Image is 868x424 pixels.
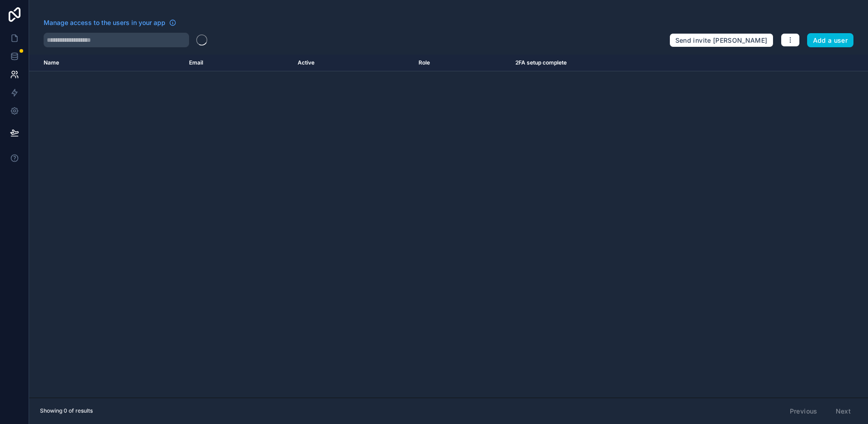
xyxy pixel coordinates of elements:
[29,55,184,71] th: Name
[40,407,93,414] span: Showing 0 of results
[44,18,165,27] span: Manage access to the users in your app
[44,18,176,27] a: Manage access to the users in your app
[510,55,781,71] th: 2FA setup complete
[807,33,854,48] button: Add a user
[292,55,413,71] th: Active
[184,55,292,71] th: Email
[29,55,868,398] div: scrollable content
[413,55,510,71] th: Role
[669,33,773,48] button: Send invite [PERSON_NAME]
